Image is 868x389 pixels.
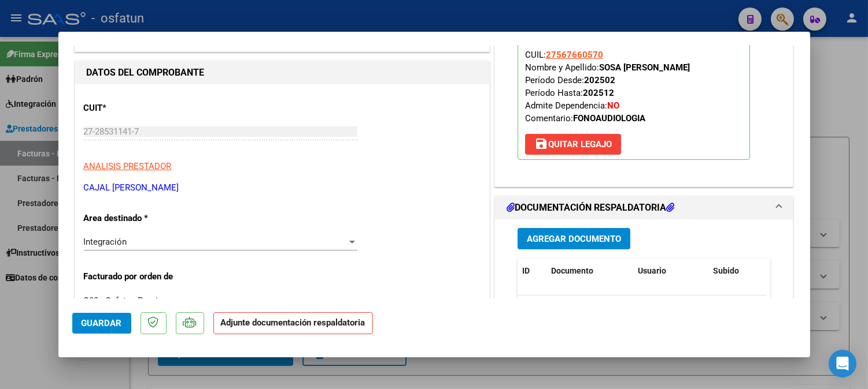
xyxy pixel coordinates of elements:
span: Quitar Legajo [534,139,612,149]
strong: 202512 [583,88,614,98]
span: Integración [84,237,127,247]
span: Subido [713,266,739,275]
mat-icon: save [534,137,548,151]
span: O02 - Osfatun Propio [84,296,164,306]
datatable-header-cell: Usuario [633,259,708,283]
mat-expansion-panel-header: DOCUMENTACIÓN RESPALDATORIA [495,196,793,219]
strong: 202502 [584,75,615,85]
span: 27567660570 [546,50,603,60]
strong: NO [607,100,619,111]
button: Guardar [72,313,131,334]
p: Area destinado * [84,212,203,225]
span: ID [522,266,530,275]
button: Agregar Documento [518,228,630,249]
span: Agregar Documento [527,234,621,244]
h1: DOCUMENTACIÓN RESPALDATORIA [507,201,674,215]
button: Quitar Legajo [525,134,621,155]
strong: SOSA [PERSON_NAME] [599,62,690,73]
span: Usuario [638,266,666,275]
p: CAJAL [PERSON_NAME] [84,181,481,194]
p: Facturado por orden de [84,270,203,283]
div: No data to display [518,296,766,324]
datatable-header-cell: ID [518,259,546,283]
p: CUIT [84,102,203,115]
div: Open Intercom Messenger [829,350,856,377]
span: Documento [551,266,593,275]
strong: Adjunte documentación respaldatoria [221,317,365,328]
datatable-header-cell: Subido [708,259,766,283]
datatable-header-cell: Documento [546,259,633,283]
span: Guardar [82,318,122,328]
strong: DATOS DEL COMPROBANTE [87,67,205,78]
strong: FONOAUDIOLOGIA [573,113,645,124]
p: Legajo preaprobado para Período de Prestación: [518,6,750,160]
span: Comentario: [525,113,645,124]
span: ANALISIS PRESTADOR [84,161,172,171]
span: CUIL: Nombre y Apellido: Período Desde: Período Hasta: Admite Dependencia: [525,50,690,124]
